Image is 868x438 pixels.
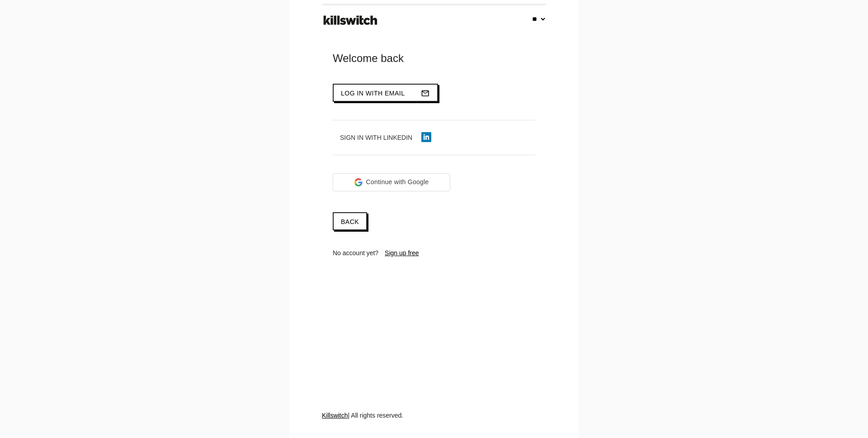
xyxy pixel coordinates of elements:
[333,51,535,66] div: Welcome back
[333,173,450,191] div: Continue with Google
[421,85,430,102] i: mail_outline
[340,134,412,141] span: Sign in with LinkedIn
[322,412,348,419] a: Killswitch
[321,12,379,29] img: ks-logo-black-footer.png
[322,411,546,438] div: | All rights reserved.
[333,84,438,102] button: Log in with emailmail_outline
[421,132,431,142] img: linkedin-icon.png
[333,129,439,146] button: Sign in with LinkedIn
[333,212,367,230] a: Back
[366,177,429,187] span: Continue with Google
[333,249,378,257] span: No account yet?
[385,249,419,257] a: Sign up free
[341,90,405,97] span: Log in with email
